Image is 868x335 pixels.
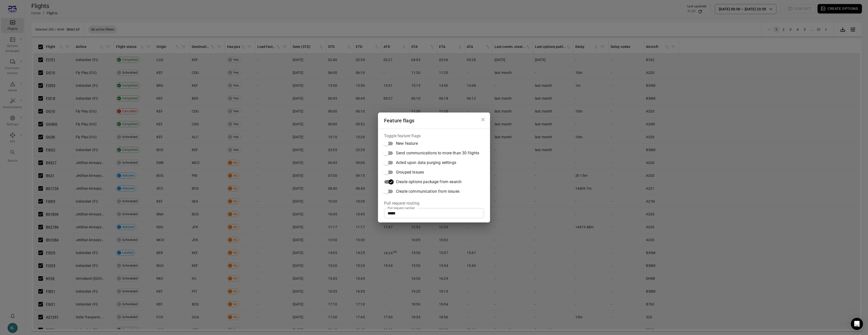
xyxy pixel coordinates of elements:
[396,150,479,156] span: Send communications to more than 30 flights
[384,133,421,139] legend: Toggle feature flags
[396,160,456,166] span: Acted upon data purging settings
[396,169,424,175] span: Grouped Issues
[396,141,418,147] span: New feature
[478,115,488,125] button: Close dialog
[378,113,490,129] h2: Feature flags
[388,206,415,210] label: Pull request number
[396,188,459,194] span: Create communication from issues
[851,318,863,330] div: Open Intercom Messenger
[384,200,419,206] legend: Pull request routing
[396,179,462,185] span: Create options package from search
